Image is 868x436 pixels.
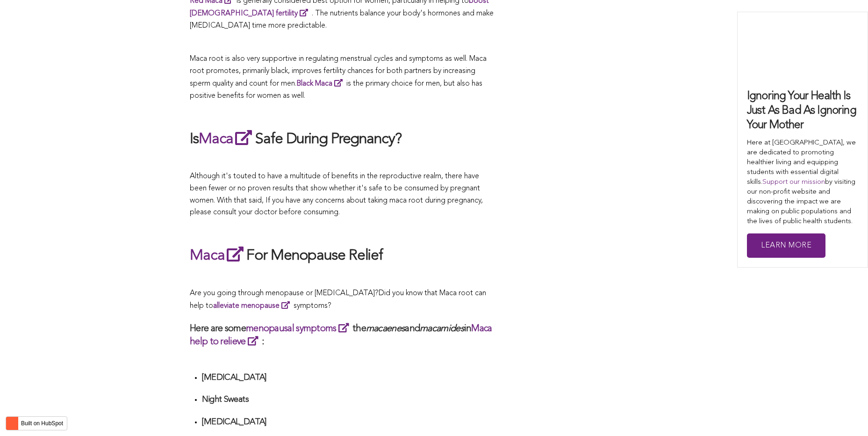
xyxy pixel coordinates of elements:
[202,394,494,405] h4: Night Sweats
[17,417,67,429] label: Built on HubSpot
[246,324,352,334] a: menopausal symptoms
[190,248,246,263] a: Maca
[366,324,405,334] em: macaenes
[296,80,346,87] a: Black Maca
[202,372,494,383] h4: [MEDICAL_DATA]
[420,324,464,334] em: macamides
[202,417,494,428] h4: [MEDICAL_DATA]
[190,290,379,297] span: Are you going through menopause or [MEDICAL_DATA]?
[199,132,255,147] a: Maca
[6,416,67,430] button: Built on HubSpot
[190,55,487,100] span: Maca root is also very supportive in regulating menstrual cycles and symptoms as well. Maca root ...
[190,245,494,266] h2: For Menopause Relief
[190,128,494,150] h2: Is Safe During Pregnancy?
[190,324,492,347] a: Maca help to relieve
[6,418,17,429] img: HubSpot sprocket logo
[213,302,294,310] a: alleviate menopause
[190,173,483,216] span: Although it's touted to have a multitude of benefits in the reproductive realm, there have been f...
[747,233,825,258] a: Learn More
[190,322,494,348] h3: Here are some the and in :
[296,80,332,87] strong: Black Maca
